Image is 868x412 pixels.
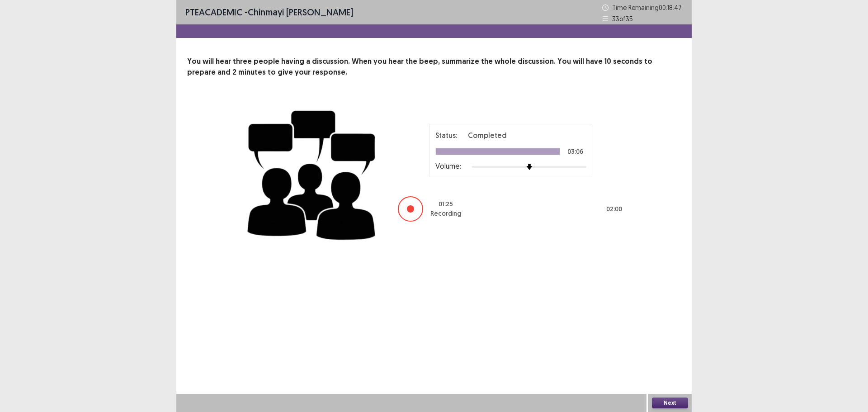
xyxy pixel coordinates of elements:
[468,130,507,141] p: Completed
[526,164,533,170] img: arrow-thumb
[612,3,683,12] p: Time Remaining 00 : 18 : 47
[430,209,461,218] p: Recording
[567,148,583,155] p: 03:06
[612,14,633,24] p: 33 of 35
[439,199,453,209] p: 01 : 25
[606,204,622,214] p: 02 : 00
[435,130,457,141] p: Status:
[244,99,380,247] img: group-discussion
[185,6,242,18] span: PTE academic
[187,56,681,78] p: You will hear three people having a discussion. When you hear the beep, summarize the whole discu...
[435,161,461,171] p: Volume:
[185,5,353,19] p: - Chinmayi [PERSON_NAME]
[652,398,688,408] button: Next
